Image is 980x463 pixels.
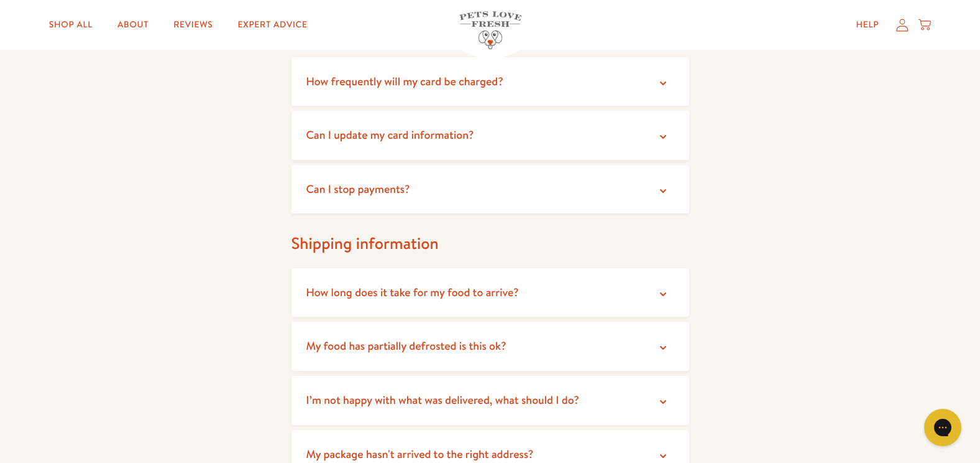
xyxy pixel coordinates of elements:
[918,405,968,451] iframe: Gorgias live chat messenger
[291,165,689,214] summary: Can I stop payments?
[306,338,506,353] span: My food has partially defrosted is this ok?
[846,12,889,37] a: Help
[291,233,689,255] h2: Shipping information
[291,268,689,317] summary: How long does it take for my food to arrive?
[291,376,689,425] summary: I’m not happy with what was delivered, what should I do?
[306,127,474,143] span: Can I update my card information?
[306,73,503,89] span: How frequently will my card be charged?
[306,181,410,197] span: Can I stop payments?
[163,12,222,37] a: Reviews
[306,446,534,462] span: My package hasn't arrived to the right address?
[306,284,519,300] span: How long does it take for my food to arrive?
[291,322,689,371] summary: My food has partially defrosted is this ok?
[108,12,158,37] a: About
[291,57,689,106] summary: How frequently will my card be charged?
[306,392,579,408] span: I’m not happy with what was delivered, what should I do?
[459,11,521,49] img: Pets Love Fresh
[39,12,103,37] a: Shop All
[228,12,318,37] a: Expert Advice
[291,111,689,160] summary: Can I update my card information?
